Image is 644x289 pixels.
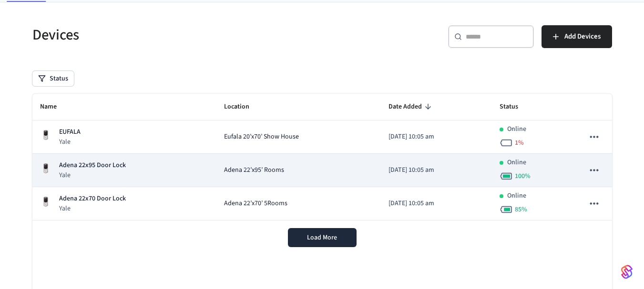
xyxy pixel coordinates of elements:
[32,94,612,220] table: sticky table
[59,194,126,204] p: Adena 22x70 Door Lock
[224,132,299,142] span: Eufala 20’x70’ Show House
[564,30,601,43] span: Add Devices
[59,160,126,170] p: Adena 22x95 Door Lock
[388,100,434,114] span: Date Added
[307,233,337,242] span: Load More
[32,25,317,45] h5: Devices
[59,204,126,213] p: Yale
[507,158,526,168] p: Online
[224,165,284,175] span: Adena 22’x95’ Rooms
[224,100,262,114] span: Location
[500,100,531,114] span: Status
[542,25,612,48] button: Add Devices
[32,71,74,86] button: Status
[59,170,126,180] p: Yale
[507,191,526,201] p: Online
[388,132,484,142] p: [DATE] 10:05 am
[40,163,51,174] img: Yale Assure Touchscreen Wifi Smart Lock, Satin Nickel, Front
[224,199,287,209] span: Adena 22’x70’ 5Rooms
[288,228,357,247] button: Load More
[40,196,51,208] img: Yale Assure Touchscreen Wifi Smart Lock, Satin Nickel, Front
[515,138,524,148] span: 1 %
[621,264,633,279] img: SeamLogoGradient.69752ec5.svg
[59,137,81,147] p: Yale
[388,165,484,175] p: [DATE] 10:05 am
[40,100,69,114] span: Name
[515,171,531,181] span: 100 %
[40,130,51,141] img: Yale Assure Touchscreen Wifi Smart Lock, Satin Nickel, Front
[507,124,526,134] p: Online
[59,127,81,137] p: EUFALA
[388,199,484,209] p: [DATE] 10:05 am
[515,205,527,214] span: 85 %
